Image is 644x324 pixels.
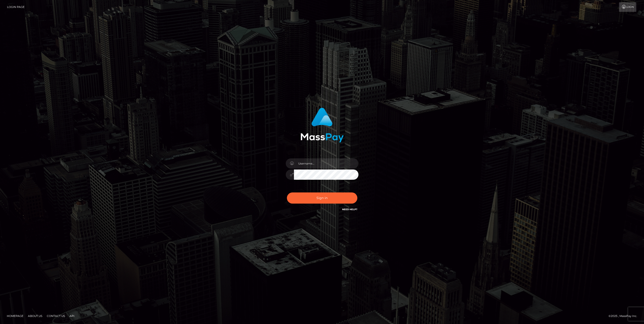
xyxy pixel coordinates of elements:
[68,312,76,319] a: API
[5,312,25,319] a: Homepage
[45,312,67,319] a: Contact Us
[301,108,344,142] img: MassPay Login
[609,314,641,319] div: © 2025 , MassPay Inc.
[619,2,636,12] a: Login
[294,158,358,169] input: Username...
[287,192,357,204] button: Sign in
[26,312,44,319] a: About Us
[7,2,25,12] a: Login Page
[342,208,357,211] a: Need Help?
